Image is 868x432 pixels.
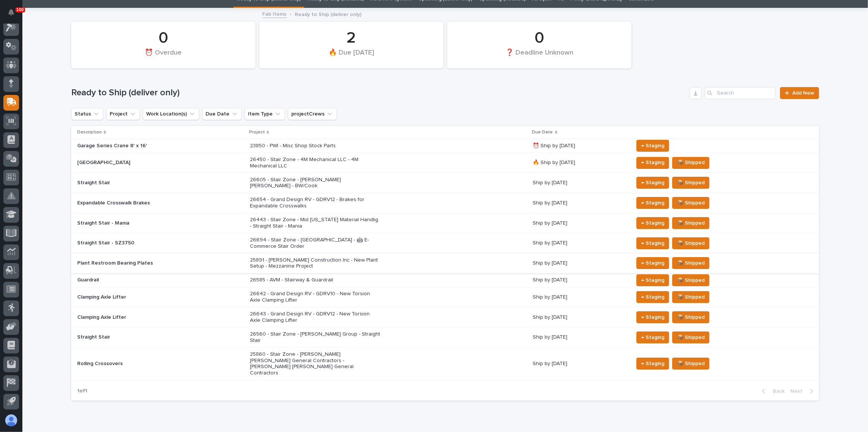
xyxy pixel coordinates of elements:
button: 📦 Shipped [672,157,709,169]
button: users-avatar [3,413,19,428]
span: 📦 Shipped [677,158,705,167]
p: Ship by [DATE] [533,240,628,246]
button: 📦 Shipped [672,311,709,323]
p: 25891 - [PERSON_NAME] Construction Inc - New Plant Setup - Mezzanine Project [250,257,380,270]
span: Back [768,388,784,395]
div: ❓ Deadline Unknown [460,48,619,64]
tr: Rolling Crossovers25860 - Stair Zone - [PERSON_NAME] [PERSON_NAME] General Contractors - [PERSON_... [71,348,819,380]
span: ← Staging [641,239,664,248]
span: ← Staging [641,333,664,342]
button: Status [71,108,103,120]
span: 📦 Shipped [677,198,705,207]
span: 📦 Shipped [677,313,705,322]
p: Straight Stair - SZ3750 [77,240,208,246]
button: ← Staging [636,217,669,229]
div: 2 [272,29,431,47]
button: ← Staging [636,177,669,189]
tr: Straight Stair26560 - Stair Zone - [PERSON_NAME] Group - Straight StairShip by [DATE]← Staging📦 S... [71,327,819,348]
button: Work Location(s) [143,108,199,120]
div: ⏰ Overdue [84,48,243,64]
p: Ship by [DATE] [533,361,628,367]
tr: Plant Restroom Bearing Plates25891 - [PERSON_NAME] Construction Inc - New Plant Setup - Mezzanine... [71,253,819,274]
p: Ship by [DATE] [533,277,628,283]
span: 📦 Shipped [677,259,705,268]
a: Fab Items [263,9,287,18]
p: Ship by [DATE] [533,220,628,226]
button: 📦 Shipped [672,358,709,370]
p: Straight Stair - Mania [77,220,208,226]
p: Plant Restroom Bearing Plates [77,260,208,266]
p: 26443 - Stair Zone - Mid [US_STATE] Material Handlig - Straight Stair - Mania [250,217,380,229]
p: Ship by [DATE] [533,200,628,206]
p: Garage Series Crane 8' x 16' [77,143,208,149]
span: ← Staging [641,276,664,285]
div: 0 [84,29,243,47]
p: Description [77,128,102,136]
tr: Guardrail26585 - AVM - Stairway & GuardrailShip by [DATE]← Staging📦 Shipped [71,273,819,287]
p: 26585 - AVM - Stairway & Guardrail [250,277,380,283]
tr: Straight Stair - SZ375026694 - Stair Zone - [GEOGRAPHIC_DATA] - 🤖 E-Commerce Stair OrderShip by [... [71,233,819,253]
button: Item Type [245,108,285,120]
span: 📦 Shipped [677,276,705,285]
button: ← Staging [636,197,669,209]
button: Due Date [202,108,242,120]
h1: Ready to Ship (deliver only) [71,87,687,98]
button: Project [106,108,140,120]
p: 1 of 1 [71,382,93,400]
tr: Clamping Axle Lifter26643 - Grand Design RV - GDRV12 - New Torsion Axle Clamping LifterShip by [D... [71,307,819,327]
button: ← Staging [636,311,669,323]
span: 📦 Shipped [677,219,705,228]
span: 📦 Shipped [677,178,705,187]
button: ← Staging [636,140,669,152]
span: ← Staging [641,141,664,150]
p: 🔥 Ship by [DATE] [533,160,628,166]
span: ← Staging [641,178,664,187]
p: Rolling Crossovers [77,361,208,367]
div: 🔥 Due [DATE] [272,48,431,64]
button: 📦 Shipped [672,257,709,269]
p: 26450 - Stair Zone - 4M Mechanical LLC - 4M Mechanical LLC [250,157,380,169]
p: Ship by [DATE] [533,260,628,266]
button: ← Staging [636,274,669,286]
span: ← Staging [641,313,664,322]
p: Due Date [532,128,553,136]
span: ← Staging [641,158,664,167]
tr: Expandable Crosswalk Brakes26654 - Grand Design RV - GDRV12 - Brakes for Expandable CrosswalksShi... [71,193,819,213]
tr: Garage Series Crane 8' x 16'23850 - PWI - Misc Shop Stock Parts⏰ Ship by [DATE]← Staging [71,139,819,153]
p: [GEOGRAPHIC_DATA] [77,160,208,166]
div: Notifications100 [9,9,19,21]
div: 0 [460,29,619,47]
p: 23850 - PWI - Misc Shop Stock Parts [250,143,380,149]
button: 📦 Shipped [672,237,709,249]
p: Guardrail [77,277,208,283]
input: Search [705,87,775,99]
button: Next [787,388,819,395]
p: Ship by [DATE] [533,334,628,340]
p: 26654 - Grand Design RV - GDRV12 - Brakes for Expandable Crosswalks [250,197,380,209]
p: 25860 - Stair Zone - [PERSON_NAME] [PERSON_NAME] General Contractors - [PERSON_NAME] [PERSON_NAME... [250,351,380,376]
p: Clamping Axle Lifter [77,294,208,300]
button: ← Staging [636,157,669,169]
button: 📦 Shipped [672,217,709,229]
span: 📦 Shipped [677,333,705,342]
span: ← Staging [641,293,664,302]
tr: Straight Stair - Mania26443 - Stair Zone - Mid [US_STATE] Material Handlig - Straight Stair - Man... [71,213,819,233]
tr: Straight Stair26605 - Stair Zone - [PERSON_NAME] [PERSON_NAME] - BW/CookShip by [DATE]← Staging📦 ... [71,173,819,193]
tr: Clamping Axle Lifter26642 - Grand Design RV - GDRV10 - New Torsion Axle Clamping LifterShip by [D... [71,287,819,307]
button: ← Staging [636,358,669,370]
button: Notifications [3,4,19,20]
button: 📦 Shipped [672,274,709,286]
span: 📦 Shipped [677,359,705,368]
span: 📦 Shipped [677,239,705,248]
button: ← Staging [636,331,669,343]
span: Add New [792,90,814,96]
p: Ship by [DATE] [533,294,628,300]
button: Back [756,388,787,395]
p: 26642 - Grand Design RV - GDRV10 - New Torsion Axle Clamping Lifter [250,291,380,303]
p: 26560 - Stair Zone - [PERSON_NAME] Group - Straight Stair [250,331,380,344]
button: ← Staging [636,257,669,269]
span: ← Staging [641,259,664,268]
p: Ship by [DATE] [533,180,628,186]
button: 📦 Shipped [672,177,709,189]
